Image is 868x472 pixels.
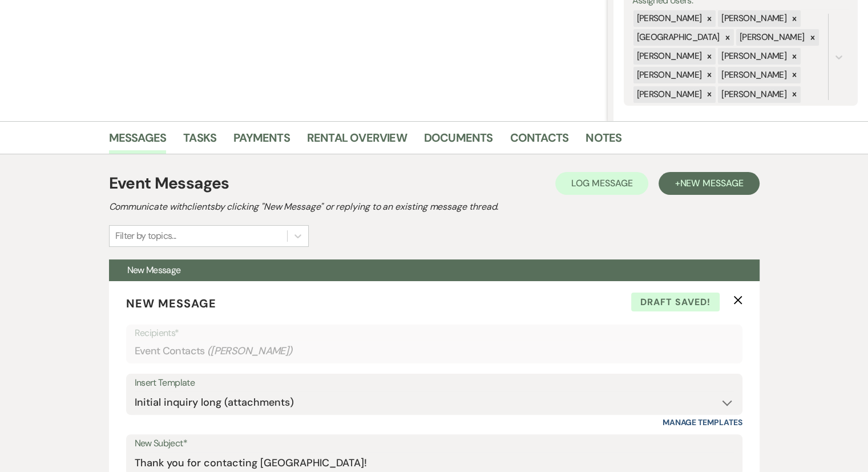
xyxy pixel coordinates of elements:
span: ( [PERSON_NAME] ) [207,343,293,359]
button: Log Message [555,172,648,195]
div: [PERSON_NAME] [736,29,806,46]
a: Contacts [510,129,569,154]
div: [PERSON_NAME] [718,48,788,65]
a: Messages [109,129,167,154]
a: Manage Templates [663,417,742,427]
span: Log Message [571,177,632,189]
span: New Message [127,264,181,276]
div: [PERSON_NAME] [633,86,704,103]
div: Filter by topics... [115,229,176,243]
a: Notes [586,129,621,154]
a: Tasks [183,129,216,154]
span: Draft saved! [631,293,720,312]
p: Recipients* [135,326,734,341]
h1: Event Messages [109,171,229,195]
a: Rental Overview [307,129,407,154]
a: Payments [233,129,290,154]
div: [GEOGRAPHIC_DATA] [633,29,721,46]
div: Event Contacts [135,340,734,362]
div: [PERSON_NAME] [633,10,704,27]
div: [PERSON_NAME] [718,86,788,103]
div: Insert Template [135,375,734,391]
div: [PERSON_NAME] [718,67,788,83]
a: Documents [424,129,493,154]
div: [PERSON_NAME] [718,10,788,27]
label: New Subject* [135,435,734,452]
button: +New Message [659,172,759,195]
span: New Message [680,177,743,189]
span: New Message [126,296,216,311]
h2: Communicate with clients by clicking "New Message" or replying to an existing message thread. [109,200,760,214]
div: [PERSON_NAME] [633,67,704,83]
div: [PERSON_NAME] [633,48,704,65]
